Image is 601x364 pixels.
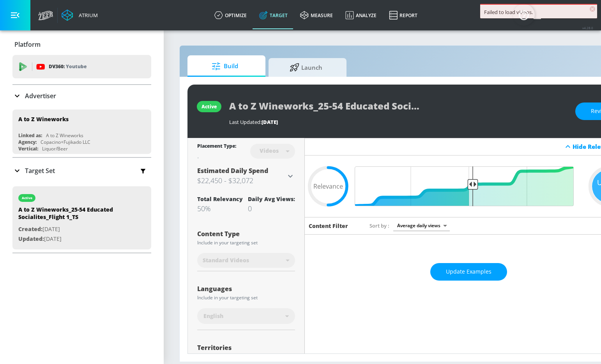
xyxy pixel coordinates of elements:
div: Failed to load videos. [484,9,593,16]
a: measure [294,1,339,29]
div: Agency: [18,139,37,145]
input: Final Threshold [359,166,578,206]
div: Include in your targeting set [197,240,295,245]
span: Updated: [18,235,44,242]
span: v 4.28.0 [582,26,593,30]
a: Atrium [62,9,98,21]
div: Territories [197,345,295,351]
div: 50% [197,204,243,213]
div: Total Relevancy [197,195,243,203]
p: DV360: [49,62,87,71]
div: activeA to Z Wineworks_25-54 Educated Socialites_Flight 1_TSCreated:[DATE]Updated:[DATE] [12,186,151,249]
div: active [202,103,217,110]
div: A to Z Wineworks [18,115,69,123]
span: × [590,6,595,12]
div: Copacino+Fujikado LLC [41,139,90,145]
div: Languages [197,286,295,292]
p: Advertiser [25,92,56,100]
div: Daily Avg Views: [248,195,295,203]
div: Vertical: [18,145,38,152]
div: Advertiser [12,85,151,107]
button: Update Examples [430,263,507,281]
a: Analyze [339,1,383,29]
a: Target [253,1,294,29]
span: Build [195,57,255,76]
div: Target Set [12,158,151,184]
div: active [22,196,32,200]
p: Target Set [25,166,55,175]
span: Relevance [313,183,343,189]
div: Content Type [197,231,295,237]
div: Last Updated: [229,118,567,125]
div: Liquor/Beer [42,145,68,152]
p: Youtube [66,62,87,71]
div: A to Z WineworksLinked as:A to Z WineworksAgency:Copacino+Fujikado LLCVertical:Liquor/Beer [12,110,151,154]
div: Include in your targeting set [197,295,295,300]
span: Standard Videos [203,256,249,264]
div: Estimated Daily Spend$22,450 - $32,072 [197,166,295,186]
a: Report [383,1,424,29]
div: Placement Type: [197,143,236,151]
p: Platform [14,40,41,49]
p: [DATE] [18,224,127,234]
span: Launch [276,58,336,77]
div: Platform [12,34,151,55]
div: English [197,308,295,324]
span: Estimated Daily Spend [197,166,268,175]
div: DV360: Youtube [12,55,151,78]
span: English [203,312,223,320]
h6: Content Filter [309,222,348,230]
div: Videos [256,147,283,154]
span: Update Examples [446,267,491,277]
span: Created: [18,225,42,233]
button: Open Resource Center [513,4,535,26]
div: A to Z Wineworks [46,132,83,139]
h3: $22,450 - $32,072 [197,175,286,186]
p: [DATE] [18,234,127,244]
div: Average daily views [393,220,450,231]
span: [DATE] [262,118,278,125]
span: Sort by [369,222,389,229]
div: 0 [248,204,295,213]
div: A to Z Wineworks_25-54 Educated Socialites_Flight 1_TS [18,206,127,224]
div: Linked as: [18,132,42,139]
div: Atrium [76,12,98,19]
a: optimize [208,1,253,29]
